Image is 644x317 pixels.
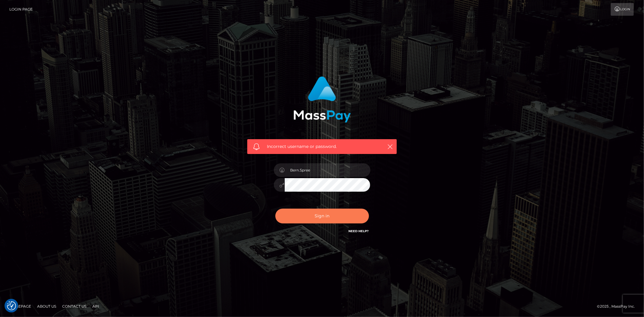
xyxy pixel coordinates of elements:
[9,3,33,16] a: Login Page
[611,3,634,16] a: Login
[267,143,377,150] span: Incorrect username or password.
[7,301,16,310] button: Consent Preferences
[35,302,59,311] a: About Us
[597,303,639,310] div: © 2025 , MassPay Inc.
[7,302,34,311] a: Homepage
[60,302,89,311] a: Contact Us
[275,209,369,223] button: Sign in
[349,229,369,233] a: Need Help?
[285,163,370,177] input: Username...
[293,76,351,123] img: MassPay Login
[90,302,101,311] a: API
[7,301,16,310] img: Revisit consent button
